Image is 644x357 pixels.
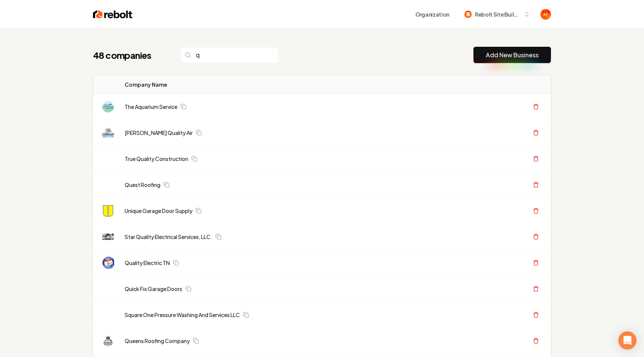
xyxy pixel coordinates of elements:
[119,75,383,94] th: Company Name
[125,285,182,293] a: Quick Fix Garage Doors
[102,127,114,139] img: Conradt Quality Air logo
[125,181,160,188] a: Quest Roofing
[486,51,539,60] a: Add New Business
[93,49,165,61] h1: 48 companies
[102,205,114,217] img: Unique Garage Door Supply logo
[125,233,212,241] a: Star Quality Electrical Services, LLC.
[618,331,636,349] div: Open Intercom Messenger
[540,9,551,20] img: Avan Fahimi
[473,47,551,63] button: Add New Business
[540,9,551,20] button: Open user button
[125,207,192,215] a: Unique Garage Door Supply
[102,101,114,113] img: The Aquarium Service logo
[464,11,472,18] img: Rebolt Site Builder
[125,129,193,136] a: [PERSON_NAME] Quality Air
[102,231,114,243] img: Star Quality Electrical Services, LLC. logo
[125,259,170,267] a: Quality Electric TN
[102,257,114,269] img: Quality Electric TN logo
[125,311,240,319] a: Square One Pressure Washing And Services LLC
[475,11,521,18] span: Rebolt Site Builder
[125,337,190,345] a: Queens Roofing Company
[180,47,278,63] input: Search...
[125,103,177,110] a: The Aquarium Service
[411,8,454,21] button: Organization
[93,9,133,20] img: Rebolt Logo
[102,153,114,165] img: True Quality Construction logo
[125,155,188,162] a: True Quality Construction
[102,335,114,347] img: Queens Roofing Company logo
